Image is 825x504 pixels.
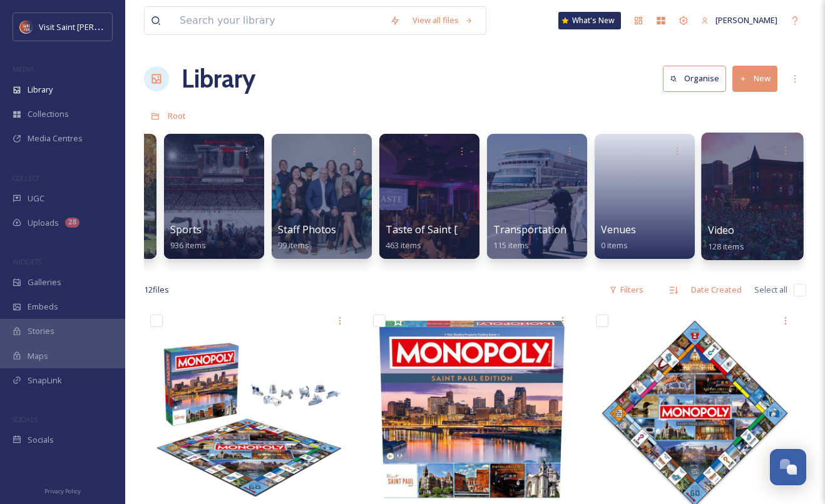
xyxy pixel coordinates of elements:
[28,108,69,120] span: Collections
[144,284,169,296] span: 12 file s
[406,8,479,33] a: View all files
[13,64,34,74] span: MEDIA
[278,239,309,251] span: 99 items
[28,375,62,386] span: SnapLink
[13,257,41,266] span: WIDGETS
[601,223,636,236] span: Venues
[44,487,81,495] span: Privacy Policy
[13,173,39,183] span: COLLECT
[20,21,33,33] img: Visit%20Saint%20Paul%20Updated%20Profile%20Image.jpg
[493,239,529,251] span: 115 items
[732,66,777,91] button: New
[182,60,255,98] a: Library
[663,66,726,91] button: Organise
[173,7,384,34] input: Search your library
[170,223,202,236] span: Sports
[558,12,621,29] a: What's New
[386,239,421,251] span: 463 items
[601,224,636,251] a: Venues0 items
[65,218,79,228] div: 28
[28,325,54,337] span: Stories
[708,224,744,252] a: Video128 items
[28,217,59,229] span: Uploads
[28,434,54,446] span: Socials
[28,276,61,288] span: Galleries
[708,240,744,251] span: 128 items
[13,415,38,424] span: SOCIALS
[168,108,186,123] a: Root
[44,483,81,498] a: Privacy Policy
[386,224,534,251] a: Taste of Saint [PERSON_NAME]463 items
[493,224,566,251] a: Transportation115 items
[708,223,735,237] span: Video
[715,14,777,26] span: [PERSON_NAME]
[695,8,784,33] a: [PERSON_NAME]
[39,21,139,33] span: Visit Saint [PERSON_NAME]
[278,224,336,251] a: Staff Photos99 items
[493,223,566,236] span: Transportation
[28,193,44,204] span: UGC
[663,66,732,91] a: Organise
[28,350,48,362] span: Maps
[28,301,58,313] span: Embeds
[28,84,53,96] span: Library
[770,449,806,485] button: Open Chat
[170,239,206,251] span: 936 items
[685,278,748,302] div: Date Created
[386,223,534,236] span: Taste of Saint [PERSON_NAME]
[170,224,206,251] a: Sports936 items
[603,278,650,302] div: Filters
[754,284,787,296] span: Select all
[28,133,83,144] span: Media Centres
[601,239,628,251] span: 0 items
[168,110,186,121] span: Root
[278,223,336,236] span: Staff Photos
